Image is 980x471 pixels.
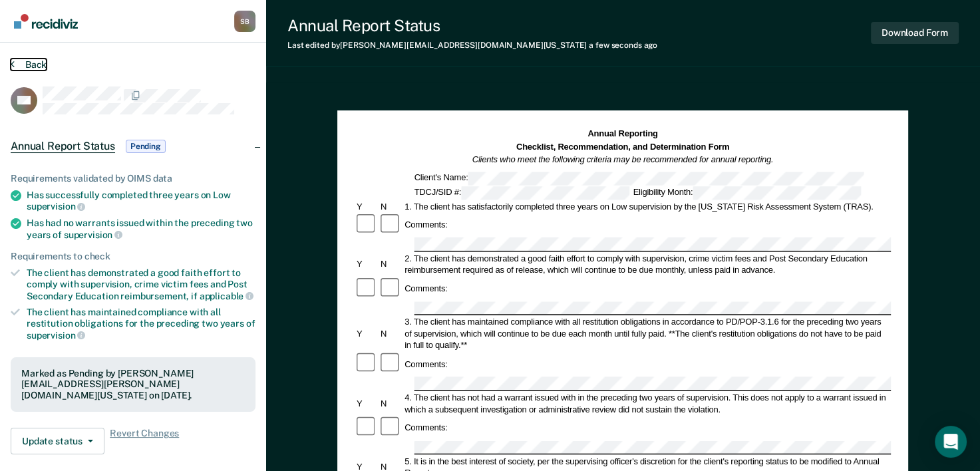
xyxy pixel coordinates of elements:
div: 3. The client has maintained compliance with all restitution obligations in accordance to PD/POP-... [403,317,892,351]
span: a few seconds ago [589,41,657,50]
div: Y [355,200,379,212]
div: The client has maintained compliance with all restitution obligations for the preceding two years of [27,307,255,341]
button: Profile dropdown button [234,11,255,32]
div: Has had no warrants issued within the preceding two years of [27,218,255,240]
span: Annual Report Status [11,140,115,153]
div: Comments: [403,283,450,294]
span: Pending [126,140,166,153]
div: Comments: [403,219,450,230]
button: Back [11,59,47,71]
div: Annual Report Status [287,16,657,35]
button: Download Form [871,22,959,44]
div: Comments: [403,422,450,433]
strong: Checklist, Recommendation, and Determination Form [516,142,729,151]
div: Last edited by [PERSON_NAME][EMAIL_ADDRESS][DOMAIN_NAME][US_STATE] [287,41,657,50]
button: Update status [11,428,104,454]
div: The client has demonstrated a good faith effort to comply with supervision, crime victim fees and... [27,267,255,301]
em: Clients who meet the following criteria may be recommended for annual reporting. [472,155,774,164]
div: Marked as Pending by [PERSON_NAME][EMAIL_ADDRESS][PERSON_NAME][DOMAIN_NAME][US_STATE] on [DATE]. [21,368,245,401]
div: Has successfully completed three years on Low [27,190,255,212]
span: Revert Changes [110,428,179,454]
div: Requirements to check [11,251,255,262]
div: Open Intercom Messenger [935,426,967,458]
span: supervision [27,201,85,212]
div: S B [234,11,255,32]
span: applicable [200,291,253,301]
div: TDCJ/SID #: [412,186,631,200]
div: Y [355,259,379,270]
span: supervision [27,330,85,341]
div: Y [355,398,379,409]
div: Client's Name: [412,172,866,185]
div: N [379,328,403,339]
div: 1. The client has satisfactorily completed three years on Low supervision by the [US_STATE] Risk ... [403,200,892,212]
div: N [379,259,403,270]
div: Eligibility Month: [631,186,863,200]
span: supervision [64,230,122,240]
strong: Annual Reporting [588,129,658,138]
div: N [379,200,403,212]
div: 2. The client has demonstrated a good faith effort to comply with supervision, crime victim fees ... [403,253,892,276]
div: Y [355,328,379,339]
div: Comments: [403,358,450,369]
div: Requirements validated by OIMS data [11,173,255,184]
div: N [379,398,403,409]
img: Recidiviz [14,14,78,29]
div: 4. The client has not had a warrant issued with in the preceding two years of supervision. This d... [403,392,892,415]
